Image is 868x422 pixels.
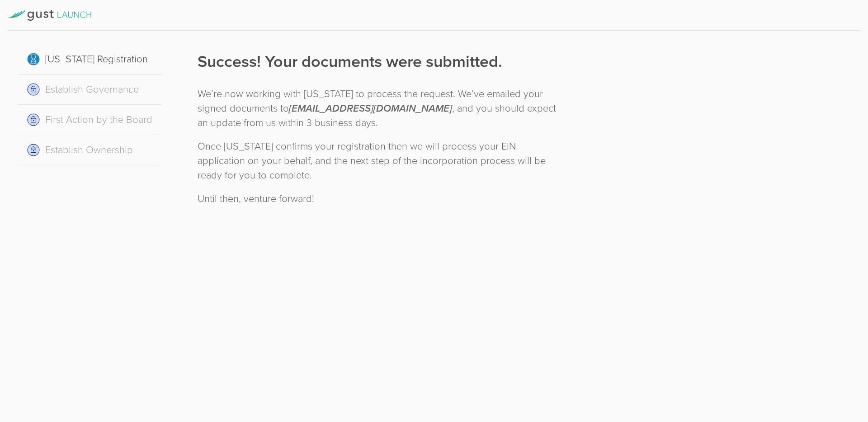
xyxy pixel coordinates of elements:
[823,352,868,395] iframe: Chat Widget
[18,44,161,75] div: [US_STATE] Registration
[198,87,561,130] div: We’re now working with [US_STATE] to process the request. We’ve emailed your signed documents to ...
[289,103,452,114] em: [EMAIL_ADDRESS][DOMAIN_NAME]
[18,135,161,165] div: Establish Ownership
[198,139,561,183] div: Once [US_STATE] confirms your registration then we will process your EIN application on your beha...
[198,51,561,73] h1: Success! Your documents were submitted.
[18,75,161,105] div: Establish Governance
[18,105,161,135] div: First Action by the Board
[198,192,561,206] div: Until then, venture forward!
